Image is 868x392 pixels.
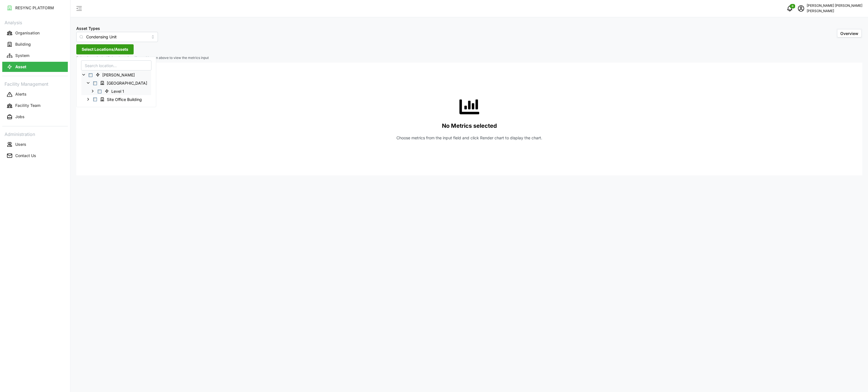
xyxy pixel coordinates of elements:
[2,80,68,88] p: Facility Management
[15,153,36,158] p: Contact Us
[102,88,128,94] span: Level 1
[807,8,862,14] p: [PERSON_NAME]
[93,82,97,85] span: Select Dormitory Building
[15,91,27,97] p: Alerts
[76,56,862,60] p: Select items in the 'Select Locations/Assets' button above to view the metrics input
[107,97,142,102] span: Site Office Building
[2,39,68,50] a: Building
[442,121,497,131] p: No Metrics selected
[93,98,97,101] span: Select Site Office Building
[76,25,100,32] label: Asset Types
[15,53,29,58] p: System
[2,27,68,39] a: Organisation
[81,60,151,71] input: Search location...
[93,71,139,78] span: Chuan Lim
[2,101,68,111] button: Facility Team
[2,112,68,122] button: Jobs
[2,28,68,38] button: Organisation
[2,139,68,150] a: Users
[102,72,135,78] span: [PERSON_NAME]
[795,3,807,14] button: schedule
[2,62,68,72] button: Asset
[2,111,68,123] a: Jobs
[784,3,795,14] button: notifications
[792,4,793,8] span: 0
[2,151,68,161] button: Contact Us
[2,89,68,100] a: Alerts
[107,80,147,86] span: [GEOGRAPHIC_DATA]
[2,130,68,138] p: Administration
[15,64,26,70] p: Asset
[807,3,862,8] p: [PERSON_NAME] [PERSON_NAME]
[111,89,124,94] span: Level 1
[2,89,68,100] button: Alerts
[82,45,128,54] span: Select Locations/Assets
[98,80,151,86] span: Dormitory Building
[98,96,146,103] span: Site Office Building
[2,2,68,14] a: RESYNC PLATFORM
[840,31,858,36] span: Overview
[2,61,68,72] a: Asset
[2,150,68,161] a: Contact Us
[89,73,92,77] span: Select Chuan Lim
[2,50,68,61] button: System
[15,114,25,120] p: Jobs
[2,3,68,13] button: RESYNC PLATFORM
[76,44,134,54] button: Select Locations/Assets
[2,139,68,149] button: Users
[15,30,40,36] p: Organisation
[76,57,156,107] div: Select Locations/Assets
[98,89,101,93] span: Select Level 1
[15,41,31,47] p: Building
[396,135,542,141] p: Choose metrics from the input field and click Render chart to display the chart.
[2,39,68,49] button: Building
[15,103,40,108] p: Facility Team
[2,100,68,111] a: Facility Team
[2,18,68,26] p: Analysis
[15,142,26,147] p: Users
[15,5,54,11] p: RESYNC PLATFORM
[2,50,68,61] a: System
